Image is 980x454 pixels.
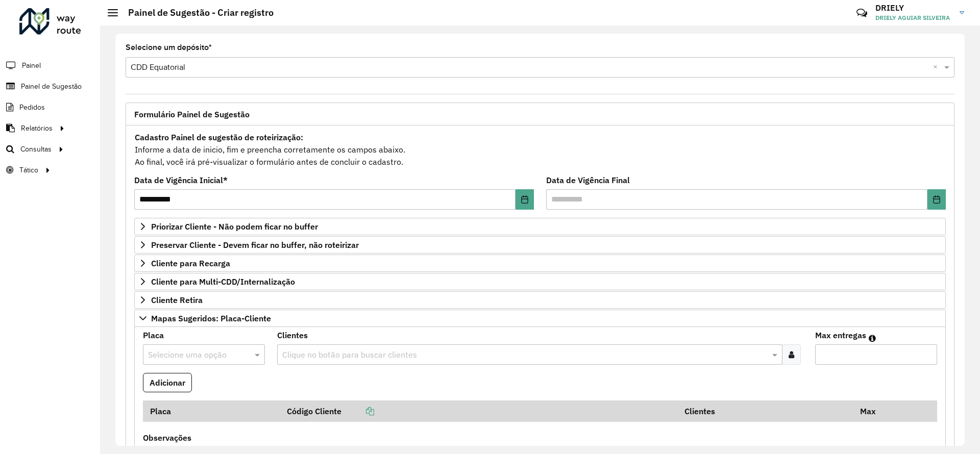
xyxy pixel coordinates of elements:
[135,132,303,142] strong: Cadastro Painel de sugestão de roteirização:
[851,2,873,24] a: Contato Rápido
[134,291,946,309] a: Cliente Retira
[143,373,192,392] button: Adicionar
[151,278,295,286] span: Cliente para Multi-CDD/Internalização
[21,81,82,92] span: Painel de Sugestão
[126,41,212,54] label: Selecione um depósito
[280,400,678,422] th: Código Cliente
[875,3,952,13] h3: DRIELY
[151,259,230,267] span: Cliente para Recarga
[134,236,946,254] a: Preservar Cliente - Devem ficar no buffer, não roteirizar
[277,329,308,341] label: Clientes
[516,189,534,210] button: Choose Date
[134,310,946,327] a: Mapas Sugeridos: Placa-Cliente
[875,13,952,22] span: DRIELY AGUIAR SILVEIRA
[143,432,191,444] label: Observações
[678,400,853,422] th: Clientes
[134,273,946,290] a: Cliente para Multi-CDD/Internalização
[815,329,866,341] label: Max entregas
[853,400,894,422] th: Max
[143,400,280,422] th: Placa
[927,189,946,210] button: Choose Date
[19,102,45,113] span: Pedidos
[134,110,250,118] span: Formulário Painel de Sugestão
[118,7,274,18] h2: Painel de Sugestão - Criar registro
[19,165,38,175] span: Tático
[134,218,946,235] a: Priorizar Cliente - Não podem ficar no buffer
[151,222,318,231] span: Priorizar Cliente - Não podem ficar no buffer
[134,255,946,272] a: Cliente para Recarga
[21,123,53,134] span: Relatórios
[151,241,359,249] span: Preservar Cliente - Devem ficar no buffer, não roteirizar
[933,61,942,73] span: Clear all
[22,60,41,71] span: Painel
[151,314,271,322] span: Mapas Sugeridos: Placa-Cliente
[20,144,52,155] span: Consultas
[869,334,876,342] em: Máximo de clientes que serão colocados na mesma rota com os clientes informados
[134,131,946,168] div: Informe a data de inicio, fim e preencha corretamente os campos abaixo. Ao final, você irá pré-vi...
[546,174,630,186] label: Data de Vigência Final
[134,174,228,186] label: Data de Vigência Inicial
[143,329,164,341] label: Placa
[151,296,203,304] span: Cliente Retira
[341,406,374,416] a: Copiar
